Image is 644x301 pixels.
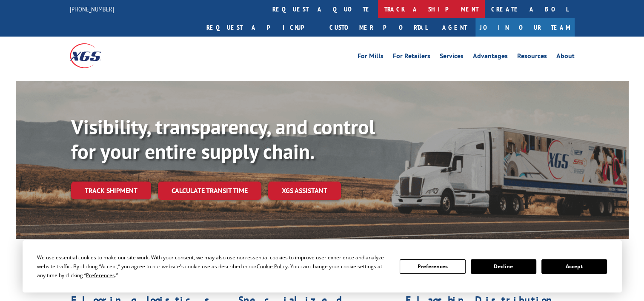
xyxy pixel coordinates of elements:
div: Cookie Consent Prompt [23,240,622,292]
a: Request a pickup [200,18,323,37]
a: For Retailers [393,53,430,62]
a: Advantages [473,53,508,62]
span: Cookie Policy [257,263,288,270]
a: Track shipment [71,182,151,199]
a: Agent [434,18,475,37]
button: Accept [541,259,607,274]
a: Customer Portal [323,18,434,37]
button: Preferences [400,259,465,274]
a: XGS ASSISTANT [268,182,341,200]
a: Join Our Team [475,18,575,37]
b: Visibility, transparency, and control for your entire supply chain. [71,114,375,165]
a: About [556,53,575,62]
a: [PHONE_NUMBER] [70,5,114,13]
a: Resources [517,53,547,62]
a: Calculate transit time [158,182,261,200]
span: Preferences [86,272,115,279]
div: We use essential cookies to make our site work. With your consent, we may also use non-essential ... [37,253,389,280]
button: Decline [471,259,536,274]
a: For Mills [358,53,384,62]
a: Services [440,53,464,62]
